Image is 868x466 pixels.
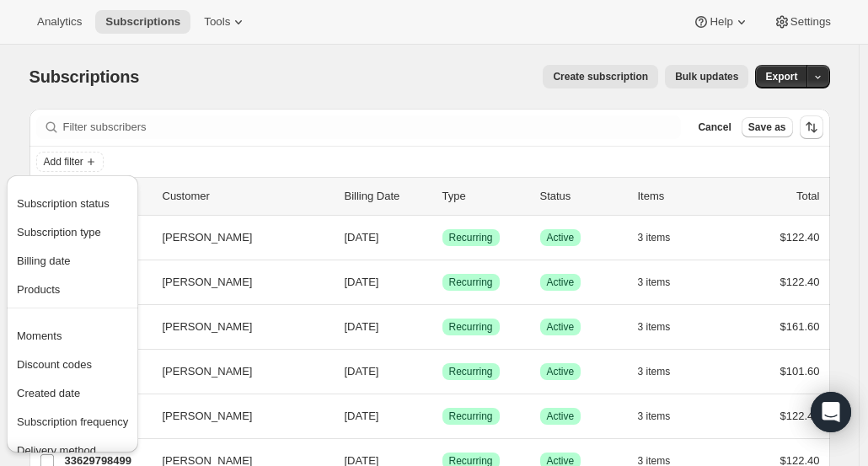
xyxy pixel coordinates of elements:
span: [DATE] [345,320,379,333]
span: 3 items [638,410,671,423]
button: Settings [764,10,841,34]
span: Delivery method [17,444,96,457]
span: Recurring [449,276,493,289]
span: Subscription type [17,226,101,238]
div: 33629339747[PERSON_NAME][DATE]SuccessRecurringSuccessActive3 items$122.40 [65,270,820,294]
span: 3 items [638,231,671,244]
span: Active [547,276,575,289]
span: Active [547,231,575,244]
div: 33629241443[PERSON_NAME][DATE]SuccessRecurringSuccessActive3 items$122.40 [65,226,820,249]
span: Discount codes [17,358,92,371]
span: [PERSON_NAME] [163,274,253,291]
div: Items [638,188,722,205]
p: Total [796,188,819,205]
div: 33629667427[PERSON_NAME][DATE]SuccessRecurringSuccessActive3 items$122.40 [65,404,820,428]
span: Subscriptions [29,67,140,86]
p: Customer [163,188,331,205]
span: Recurring [449,365,493,378]
button: Help [683,10,759,34]
span: [PERSON_NAME] [163,319,253,335]
button: [PERSON_NAME] [153,358,321,385]
span: [DATE] [345,410,379,422]
span: $122.40 [780,410,820,422]
span: 3 items [638,276,671,289]
button: Sort the results [800,115,823,139]
button: 3 items [638,315,689,339]
span: $122.40 [780,276,820,288]
button: Save as [742,117,793,137]
span: 3 items [638,365,671,378]
span: Created date [17,387,80,399]
span: Active [547,410,575,423]
span: $122.40 [780,231,820,244]
span: Recurring [449,410,493,423]
div: IDCustomerBilling DateTypeStatusItemsTotal [65,188,820,205]
span: Tools [204,15,230,29]
span: Subscription frequency [17,415,128,428]
button: Bulk updates [665,65,748,88]
span: Create subscription [553,70,648,83]
input: Filter subscribers [63,115,682,139]
button: Cancel [691,117,737,137]
span: Export [765,70,797,83]
button: Tools [194,10,257,34]
span: Subscription status [17,197,110,210]
p: Billing Date [345,188,429,205]
div: Type [442,188,527,205]
span: Settings [790,15,831,29]
span: Save as [748,121,786,134]
button: Create subscription [543,65,658,88]
button: 3 items [638,404,689,428]
span: Subscriptions [105,15,180,29]
button: Export [755,65,807,88]
p: Status [540,188,624,205]
span: [DATE] [345,231,379,244]
div: Open Intercom Messenger [811,392,851,432]
span: Analytics [37,15,82,29]
span: Recurring [449,231,493,244]
button: Subscriptions [95,10,190,34]
span: Help [710,15,732,29]
span: [PERSON_NAME] [163,408,253,425]
div: 34188984419[PERSON_NAME][DATE]SuccessRecurringSuccessActive3 items$101.60 [65,360,820,383]
span: Products [17,283,60,296]
span: [PERSON_NAME] [163,229,253,246]
span: Moments [17,329,62,342]
span: 3 items [638,320,671,334]
button: [PERSON_NAME] [153,403,321,430]
button: [PERSON_NAME] [153,224,321,251]
div: 33629569123[PERSON_NAME][DATE]SuccessRecurringSuccessActive3 items$161.60 [65,315,820,339]
span: Active [547,320,575,334]
span: [PERSON_NAME] [163,363,253,380]
button: 3 items [638,226,689,249]
button: Analytics [27,10,92,34]
span: Bulk updates [675,70,738,83]
span: $161.60 [780,320,820,333]
button: Add filter [36,152,104,172]
span: Recurring [449,320,493,334]
button: 3 items [638,360,689,383]
button: [PERSON_NAME] [153,269,321,296]
span: [DATE] [345,365,379,378]
span: Add filter [44,155,83,169]
span: Active [547,365,575,378]
button: [PERSON_NAME] [153,313,321,340]
span: Cancel [698,121,731,134]
span: [DATE] [345,276,379,288]
button: 3 items [638,270,689,294]
span: Billing date [17,254,71,267]
span: $101.60 [780,365,820,378]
